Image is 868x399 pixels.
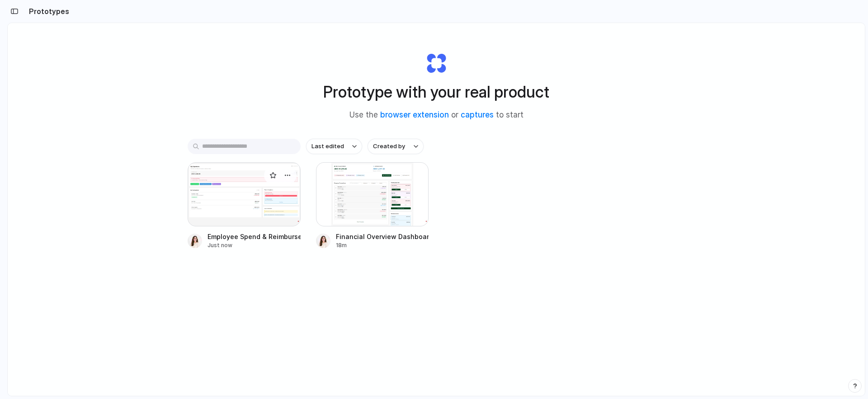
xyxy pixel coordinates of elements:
[461,110,494,119] a: captures
[323,80,549,104] h1: Prototype with your real product
[306,139,362,154] button: Last edited
[373,142,405,151] span: Created by
[208,232,301,241] div: Employee Spend & Reimbursements Dashboard
[336,232,429,241] div: Financial Overview Dashboard - admin view
[208,241,301,249] div: Just now
[311,142,344,151] span: Last edited
[380,110,449,119] a: browser extension
[25,6,69,17] h2: Prototypes
[349,109,524,121] span: Use the or to start
[188,162,301,249] a: Employee Spend & Reimbursements DashboardEmployee Spend & Reimbursements DashboardJust now
[336,241,429,249] div: 18m
[316,162,429,249] a: Financial Overview Dashboard - admin viewFinancial Overview Dashboard - admin view18m
[368,139,424,154] button: Created by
